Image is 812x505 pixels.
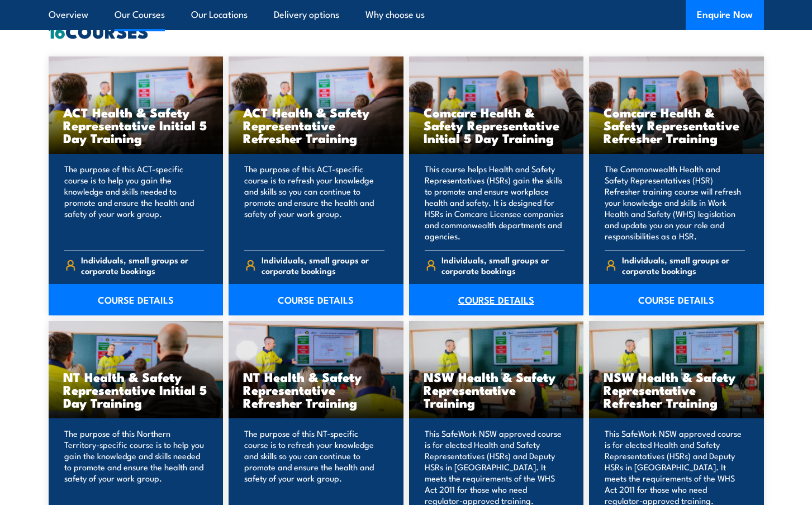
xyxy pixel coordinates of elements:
[64,163,205,242] p: The purpose of this ACT-specific course is to help you gain the knowledge and skills needed to pr...
[243,370,389,409] h3: NT Health & Safety Representative Refresher Training
[409,284,584,315] a: COURSE DETAILS
[63,106,209,144] h3: ACT Health & Safety Representative Initial 5 Day Training
[81,254,204,276] span: Individuals, small groups or corporate bookings
[49,17,65,45] strong: 16
[604,106,749,144] h3: Comcare Health & Safety Representative Refresher Training
[622,254,745,276] span: Individuals, small groups or corporate bookings
[63,370,209,409] h3: NT Health & Safety Representative Initial 5 Day Training
[425,163,565,242] p: This course helps Health and Safety Representatives (HSRs) gain the skills to promote and ensure ...
[244,163,384,242] p: The purpose of this ACT-specific course is to refresh your knowledge and skills so you can contin...
[604,370,749,409] h3: NSW Health & Safety Representative Refresher Training
[424,106,569,144] h3: Comcare Health & Safety Representative Initial 5 Day Training
[441,254,564,276] span: Individuals, small groups or corporate bookings
[589,284,764,315] a: COURSE DETAILS
[262,254,384,276] span: Individuals, small groups or corporate bookings
[243,106,389,144] h3: ACT Health & Safety Representative Refresher Training
[605,163,745,242] p: The Commonwealth Health and Safety Representatives (HSR) Refresher training course will refresh y...
[49,284,224,315] a: COURSE DETAILS
[424,370,569,409] h3: NSW Health & Safety Representative Training
[49,23,764,39] h2: COURSES
[229,284,403,315] a: COURSE DETAILS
